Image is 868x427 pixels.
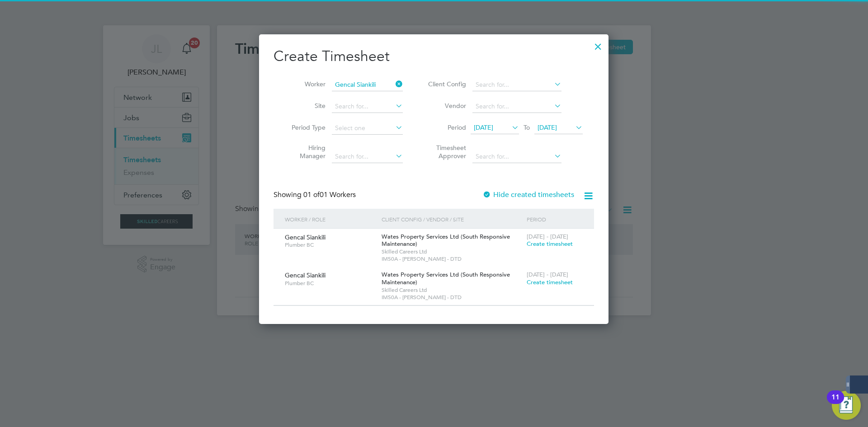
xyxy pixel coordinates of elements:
[285,123,325,131] label: Period Type
[472,79,561,91] input: Search for...
[285,280,375,287] span: Plumber BC
[521,122,533,133] span: To
[332,100,403,113] input: Search for...
[472,150,561,163] input: Search for...
[527,278,573,286] span: Create timesheet
[425,123,466,131] label: Period
[425,144,466,160] label: Timesheet Approver
[332,79,403,91] input: Search for...
[382,271,510,286] span: Wates Property Services Ltd (South Responsive Maintenance)
[474,123,493,131] span: [DATE]
[382,233,510,248] span: Wates Property Services Ltd (South Responsive Maintenance)
[527,240,573,248] span: Create timesheet
[538,123,557,131] span: [DATE]
[285,144,325,160] label: Hiring Manager
[285,80,325,88] label: Worker
[303,190,356,199] span: 01 Workers
[472,100,561,113] input: Search for...
[482,190,574,199] label: Hide created timesheets
[285,271,325,279] span: Gencal Siankili
[382,255,522,263] span: IM50A - [PERSON_NAME] - DTD
[285,102,325,110] label: Site
[285,233,325,241] span: Gencal Siankili
[332,150,403,163] input: Search for...
[303,190,320,199] span: 01 of
[527,233,568,240] span: [DATE] - [DATE]
[285,241,375,249] span: Plumber BC
[274,47,594,66] h2: Create Timesheet
[283,209,379,230] div: Worker / Role
[425,80,466,88] label: Client Config
[524,209,585,230] div: Period
[527,271,568,278] span: [DATE] - [DATE]
[425,102,466,110] label: Vendor
[382,286,522,294] span: Skilled Careers Ltd
[382,248,522,255] span: Skilled Careers Ltd
[274,190,358,200] div: Showing
[379,209,524,230] div: Client Config / Vendor / Site
[831,397,840,409] div: 11
[332,122,403,135] input: Select one
[382,294,522,301] span: IM50A - [PERSON_NAME] - DTD
[832,391,861,420] button: Open Resource Center, 11 new notifications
